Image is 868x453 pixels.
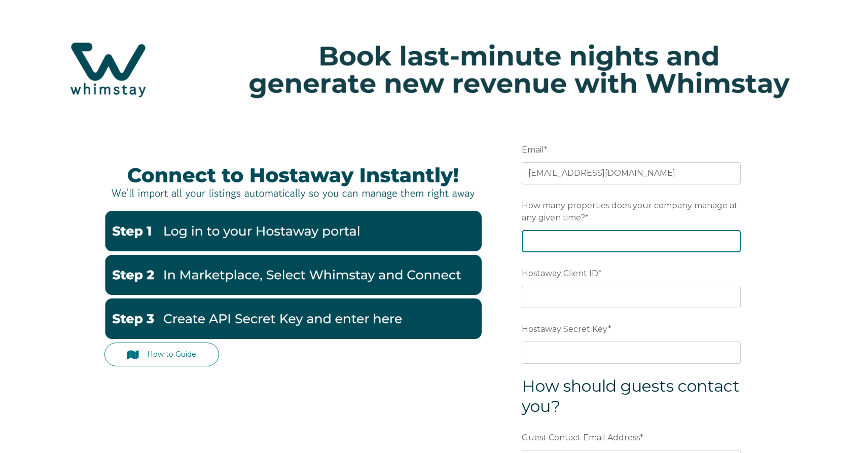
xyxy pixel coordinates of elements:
[10,25,858,115] img: Hubspot header for SSOB (4)
[522,321,608,337] span: Hostaway Secret Key
[104,343,219,366] a: How to Guide
[104,211,482,251] img: Hostaway1
[522,376,740,416] span: How should guests contact you?
[522,430,640,445] span: Guest Contact Email Address
[522,142,544,158] span: Email
[104,156,482,207] img: Hostaway Banner
[104,298,482,339] img: Hostaway3-1
[522,266,598,281] span: Hostaway Client ID
[104,255,482,295] img: Hostaway2
[522,198,738,225] span: How many properties does your company manage at any given time?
